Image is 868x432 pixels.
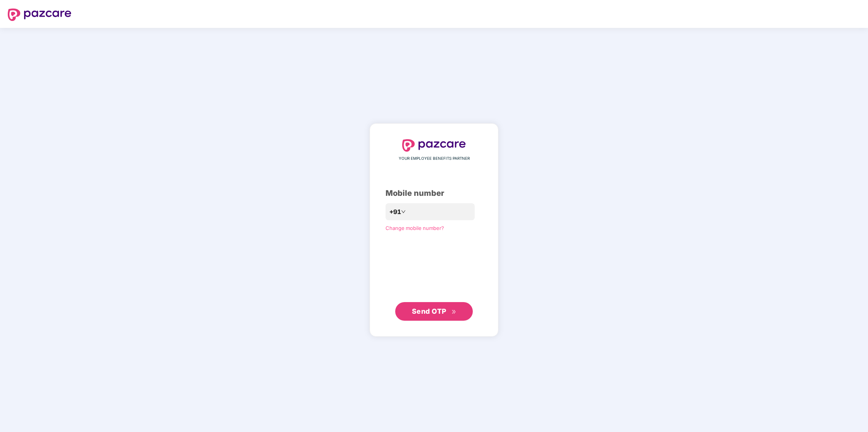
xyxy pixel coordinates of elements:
[386,225,444,231] a: Change mobile number?
[389,207,401,217] span: +91
[395,302,473,321] button: Send OTPdouble-right
[451,309,456,314] span: double-right
[386,187,482,199] div: Mobile number
[412,307,446,315] span: Send OTP
[8,9,71,21] img: logo
[399,156,470,162] span: YOUR EMPLOYEE BENEFITS PARTNER
[401,209,406,214] span: down
[402,139,466,152] img: logo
